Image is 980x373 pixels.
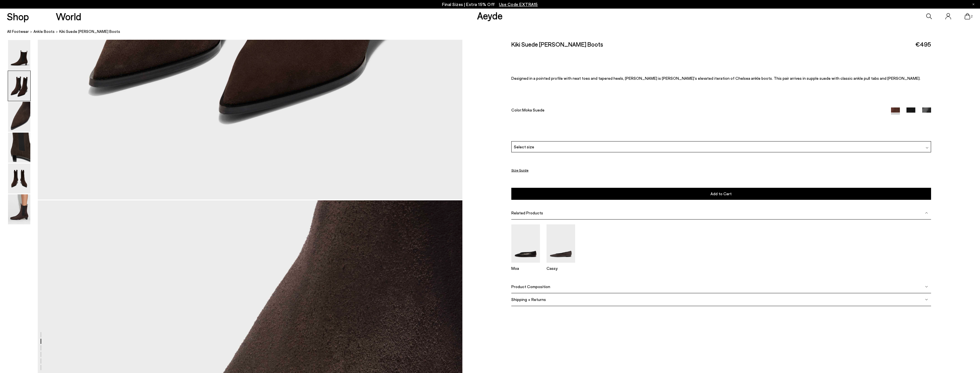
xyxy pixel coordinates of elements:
p: Moa [511,266,540,271]
a: Shop [7,11,29,21]
span: Kiki Suede [PERSON_NAME] Boots [59,29,120,35]
span: Navigate to /collections/ss25-final-sizes [499,2,538,7]
a: 2 [965,13,970,19]
img: Kiki Suede Chelsea Boots - Image 4 [8,133,30,163]
img: Kiki Suede Chelsea Boots - Image 5 [8,163,30,194]
span: Ankle Boots [33,29,55,34]
img: Cassy Pointed-Toe Flats [547,224,575,262]
a: Moa Pointed-Toe Flats Moa [511,259,540,271]
span: Select size [514,144,534,150]
a: All Footwear [7,29,29,35]
nav: breadcrumb [7,24,980,40]
span: Shipping + Returns [511,297,546,302]
a: Aeyde [477,9,503,21]
img: Kiki Suede Chelsea Boots - Image 6 [8,194,30,224]
a: World [56,11,81,21]
img: svg%3E [925,285,928,288]
a: Cassy Pointed-Toe Flats Cassy [547,259,575,271]
span: 2 [970,15,973,18]
img: Kiki Suede Chelsea Boots - Image 1 [8,40,30,70]
span: Moka Suede [522,107,545,112]
img: Kiki Suede Chelsea Boots - Image 3 [8,102,30,132]
img: Kiki Suede Chelsea Boots - Image 2 [8,71,30,101]
h2: Kiki Suede [PERSON_NAME] Boots [511,40,603,49]
button: Add to Cart [511,188,931,200]
p: Designed in a pointed profile with neat toes and tapered heels, [PERSON_NAME] is [PERSON_NAME]’s ... [511,76,931,81]
img: svg%3E [926,146,928,149]
span: Related Products [511,210,543,215]
img: svg%3E [925,298,928,301]
p: Cassy [547,266,575,271]
div: Color: [511,107,877,114]
a: Ankle Boots [33,29,55,35]
button: Size Guide [511,166,528,174]
span: Product Composition [511,284,550,289]
span: Add to Cart [710,191,732,196]
img: Moa Pointed-Toe Flats [511,224,540,262]
img: svg%3E [925,212,928,214]
span: €495 [915,40,931,48]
